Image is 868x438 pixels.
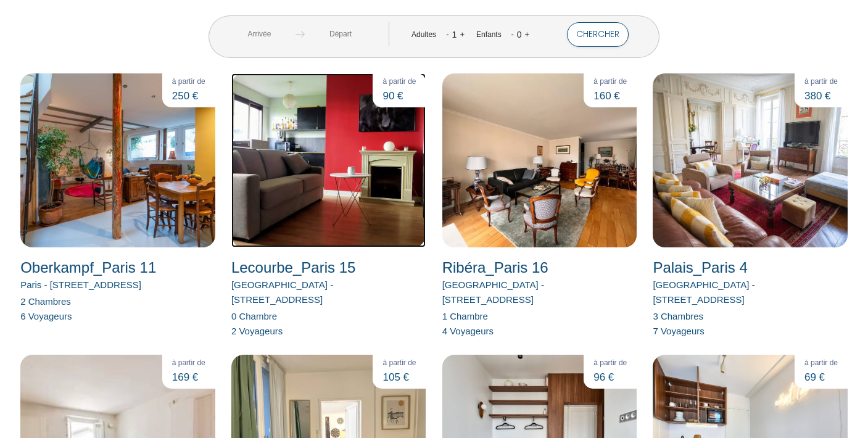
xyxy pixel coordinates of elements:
img: rental-image [231,73,426,247]
p: 90 € [382,88,416,105]
span: s [489,326,494,336]
div: 1 [449,25,460,44]
p: 2 Voyageur [231,324,283,339]
p: 1 Chambre [442,309,494,324]
p: à partir de [382,76,416,88]
p: à partir de [172,76,205,88]
span: s [699,311,704,321]
p: 160 € [593,88,627,105]
input: Départ [305,22,377,46]
a: - [511,30,513,39]
p: 250 € [172,88,205,105]
p: à partir de [382,357,416,369]
img: guests [296,30,305,39]
div: 0 [514,25,525,44]
img: rental-image [653,73,848,247]
p: 105 € [382,369,416,386]
p: à partir de [172,357,205,369]
h2: Lecourbe_Paris 15 [231,260,355,275]
h2: Palais_Paris 4 [653,260,747,275]
span: s [700,326,705,336]
p: à partir de [593,357,627,369]
p: [GEOGRAPHIC_DATA] - [STREET_ADDRESS] [442,278,637,307]
p: à partir de [804,76,838,88]
p: 3 Chambre [653,309,704,324]
p: 0 Chambre [231,309,283,324]
h2: Oberkampf_Paris 11 [20,260,156,275]
div: Enfants [476,29,506,41]
p: 96 € [593,369,627,386]
span: s [278,326,283,336]
p: 7 Voyageur [653,324,704,339]
p: à partir de [593,76,627,88]
p: [GEOGRAPHIC_DATA] - [STREET_ADDRESS] [653,278,848,307]
p: à partir de [804,357,838,369]
p: 6 Voyageur [20,309,72,324]
div: Adultes [411,29,440,41]
a: + [525,30,530,39]
input: Arrivée [223,22,296,46]
p: 2 Chambre [20,294,72,309]
img: rental-image [442,73,637,247]
p: Paris - [STREET_ADDRESS] [20,278,141,292]
a: + [460,30,465,39]
p: 380 € [804,88,838,105]
img: rental-image [20,73,215,247]
p: 69 € [804,369,838,386]
a: - [446,30,448,39]
span: s [66,296,71,307]
h2: Ribéra_Paris 16 [442,260,548,275]
p: [GEOGRAPHIC_DATA] - [STREET_ADDRESS] [231,278,426,307]
p: 169 € [172,369,205,386]
span: s [67,311,72,321]
button: Chercher [567,22,629,47]
p: 4 Voyageur [442,324,494,339]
